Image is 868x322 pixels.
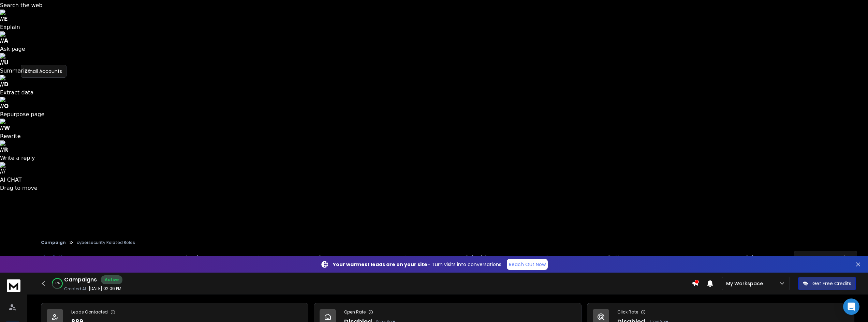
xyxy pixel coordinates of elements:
p: My Workspace [726,280,766,287]
p: 67 % [55,281,60,286]
a: Leads [181,249,205,266]
p: Leads [186,254,201,262]
p: Subsequences [746,254,784,262]
p: cybersecurity Related Roles [77,240,135,245]
p: – Turn visits into conversations [333,261,501,268]
a: Options [603,249,632,266]
p: Reach Out Now [509,261,546,268]
div: Open Intercom Messenger [843,298,859,315]
a: Reach Out Now [507,259,548,270]
a: Subsequences [741,249,789,266]
p: Leads Contacted [71,309,108,315]
p: Open Rate [344,309,366,315]
a: Schedule [461,249,494,266]
button: Campaign [41,240,66,245]
p: Click Rate [617,309,638,315]
a: Analytics [38,249,72,266]
p: Created At: [64,286,87,292]
p: Options [607,254,628,262]
button: Pause Campaign [794,251,857,264]
strong: Your warmest leads are on your site [333,261,427,268]
p: Analytics [42,254,68,262]
h1: Campaigns [64,276,97,284]
p: [DATE] 02:06 PM [89,286,121,291]
button: Get Free Credits [798,277,856,290]
a: Sequences [314,249,352,266]
p: Schedule [465,254,490,262]
div: Active [101,275,122,284]
p: Sequences [318,254,348,262]
img: logo [7,279,20,292]
p: Get Free Credits [812,280,851,287]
